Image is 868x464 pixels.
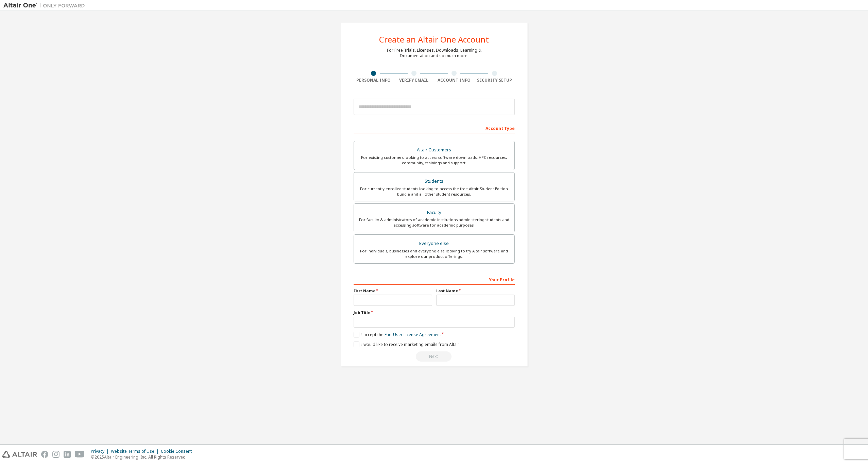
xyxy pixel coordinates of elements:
img: altair_logo.svg [2,451,37,458]
div: Your Profile [354,274,515,285]
div: For faculty & administrators of academic institutions administering students and accessing softwa... [358,217,510,228]
div: For individuals, businesses and everyone else looking to try Altair software and explore our prod... [358,248,510,259]
div: Security Setup [474,78,515,83]
img: linkedin.svg [64,451,71,458]
div: Everyone else [358,239,510,248]
div: Account Info [434,78,475,83]
div: Privacy [91,449,111,454]
div: Read and acccept EULA to continue [354,351,515,362]
div: Altair Customers [358,145,510,155]
div: Faculty [358,208,510,217]
img: facebook.svg [41,451,48,458]
img: youtube.svg [75,451,85,458]
label: Job Title [354,310,515,315]
div: For currently enrolled students looking to access the free Altair Student Edition bundle and all ... [358,186,510,197]
div: Create an Altair One Account [379,35,489,44]
div: Verify Email [394,78,434,83]
img: instagram.svg [52,451,59,458]
a: End-User License Agreement [385,332,441,337]
div: For Free Trials, Licenses, Downloads, Learning & Documentation and so much more. [387,48,481,59]
div: For existing customers looking to access software downloads, HPC resources, community, trainings ... [358,155,510,166]
label: First Name [354,288,432,294]
p: © 2025 Altair Engineering, Inc. All Rights Reserved. [91,454,196,460]
label: I accept the [354,332,441,337]
div: Website Terms of Use [111,449,161,454]
img: Altair One [3,2,88,9]
div: Students [358,177,510,186]
div: Personal Info [354,78,394,83]
label: I would like to receive marketing emails from Altair [354,342,459,347]
div: Account Type [354,122,515,133]
label: Last Name [436,288,515,294]
div: Cookie Consent [161,449,196,454]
